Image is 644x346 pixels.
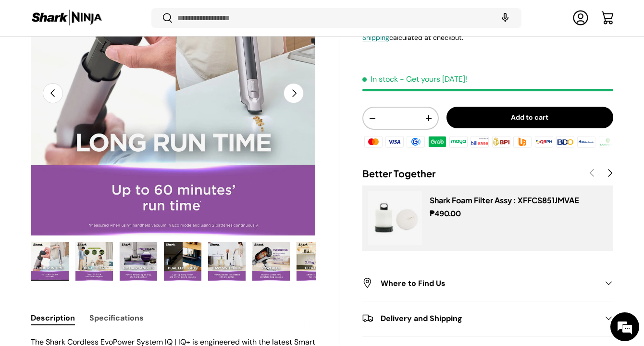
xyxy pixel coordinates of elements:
[384,135,405,149] img: visa
[362,135,384,149] img: master
[50,54,161,66] div: Chat with us now
[89,307,144,329] button: Specifications
[576,135,597,149] img: metrobank
[75,242,113,281] img: Shark EvoPower System IQ+ AED (CS851AE)
[362,301,613,335] summary: Delivery and Shipping
[362,312,598,324] h2: Delivery and Shipping
[512,135,533,149] img: ubp
[252,242,290,281] img: Shark EvoPower System IQ+ AED (CS851AE)
[491,135,512,149] img: bpi
[427,135,448,149] img: grabpay
[446,107,613,128] button: Add to cart
[362,33,389,41] a: Shipping
[362,166,583,180] h2: Better Together
[5,238,183,272] textarea: Type your message and hit 'Enter'
[597,135,619,149] img: landbank
[430,195,579,205] a: Shark Foam Filter Assy : XFFCS851JMVAE
[490,8,520,29] speech-search-button: Search by voice
[362,32,613,42] div: calculated at checkout.
[405,135,426,149] img: gcash
[533,135,554,149] img: qrph
[297,242,334,281] img: Shark EvoPower System IQ+ AED (CS851AE)
[555,135,576,149] img: bdo
[158,5,181,28] div: Minimize live chat window
[362,74,398,84] span: In stock
[31,9,103,27] img: Shark Ninja Philippines
[448,135,469,149] img: maya
[362,277,598,289] h2: Where to Find Us
[469,135,490,149] img: billease
[31,242,69,281] img: Shark EvoPower System IQ+ AED (CS851AE)
[120,242,157,281] img: Shark EvoPower System IQ+ AED (CS851AE)
[164,242,201,281] img: Shark EvoPower System IQ+ AED (CS851AE)
[31,307,75,329] button: Description
[56,109,133,206] span: We're online!
[362,266,613,300] summary: Where to Find Us
[208,242,246,281] img: Shark EvoPower System IQ+ AED (CS851AE)
[400,74,467,84] p: - Get yours [DATE]!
